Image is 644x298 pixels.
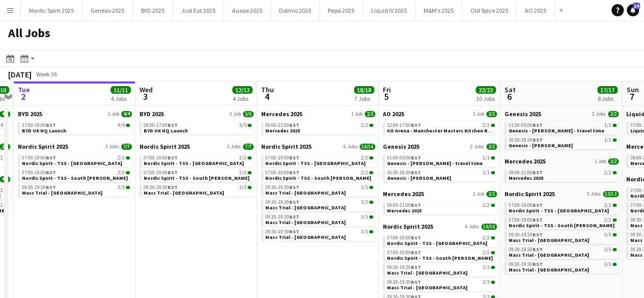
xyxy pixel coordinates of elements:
button: AO 2025 [517,1,555,20]
button: Old Spice 2025 [462,1,517,20]
button: Nordic Spirit 2025 [21,1,82,20]
button: Genesis 2025 [82,1,133,20]
button: Liquid IV 2025 [363,1,415,20]
div: [DATE] [8,69,32,79]
a: 14 [627,4,639,16]
button: Just Eat 2025 [173,1,224,20]
button: Pepsi 2025 [320,1,363,20]
button: Aussie 2025 [224,1,271,20]
span: Week 36 [34,70,59,78]
span: 14 [633,3,640,9]
button: BYD 2025 [133,1,173,20]
button: M&M's 2025 [415,1,462,20]
button: Dolmio 2025 [271,1,320,20]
